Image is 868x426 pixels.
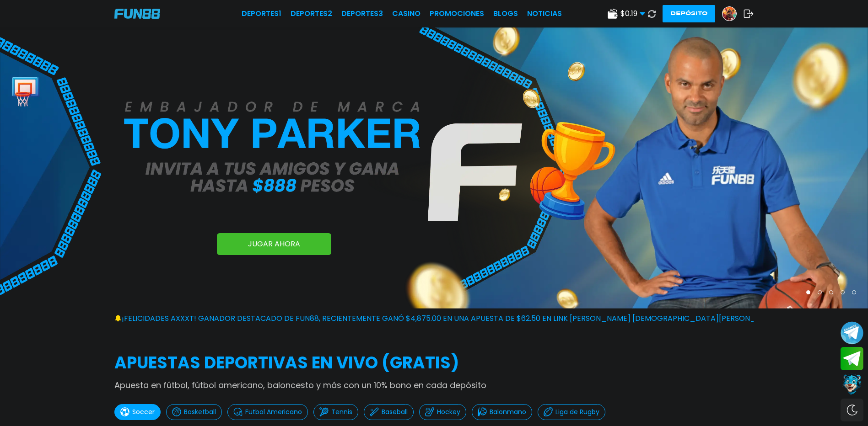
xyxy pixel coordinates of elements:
p: Hockey [437,407,460,417]
button: Liga de Rugby [538,404,605,420]
button: Baseball [364,404,414,420]
a: Deportes2 [291,8,332,19]
a: BLOGS [493,8,518,19]
a: Deportes3 [341,8,383,19]
a: NOTICIAS [527,8,562,19]
img: Avatar [722,7,736,21]
button: Balonmano [472,404,532,420]
button: Tennis [313,404,358,420]
span: ¡FELICIDADES axxxt! GANADOR DESTACADO DE FUN88, RECIENTEMENTE GANÓ $4,875.00 EN UNA APUESTA DE $6... [122,313,789,324]
p: Apuesta en fútbol, fútbol americano, baloncesto y más con un 10% bono en cada depósito [114,379,754,391]
a: Deportes1 [242,8,281,19]
button: Contact customer service [841,373,863,396]
button: Hockey [419,404,466,420]
button: Futbol Americano [227,404,308,420]
p: Balonmano [490,407,526,417]
button: Join telegram channel [841,321,863,345]
button: Join telegram [841,347,863,371]
img: Company Logo [114,9,160,19]
button: Depósito [663,5,715,22]
h2: APUESTAS DEPORTIVAS EN VIVO (gratis) [114,351,754,375]
a: JUGAR AHORA [217,233,331,255]
a: Promociones [430,8,484,19]
button: Basketball [166,404,222,420]
div: Switch theme [841,399,863,421]
button: Soccer [114,404,161,420]
p: Baseball [382,407,408,417]
p: Futbol Americano [245,407,302,417]
p: Basketball [184,407,216,417]
p: Liga de Rugby [555,407,599,417]
p: Soccer [132,407,155,417]
span: $ 0.19 [620,8,645,19]
a: Avatar [722,6,744,21]
a: CASINO [392,8,421,19]
p: Tennis [331,407,352,417]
